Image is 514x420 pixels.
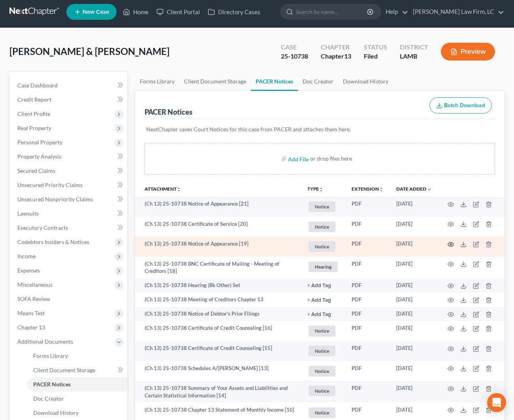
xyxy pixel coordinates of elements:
[251,72,298,91] a: PACER Notices
[364,43,387,52] div: Status
[135,278,301,293] td: (Ch 13) 25-10738 Hearing (Bk Other) Set
[307,187,324,192] button: TYPEunfold_more
[427,187,432,192] i: expand_more
[307,296,339,303] a: + Add Tag
[27,377,127,392] a: PACER Notices
[135,341,301,361] td: (Ch 13) 25-10738 Certificate of Credit Counseling [15]
[17,82,58,89] span: Case Dashboard
[345,278,390,293] td: PDF
[307,384,339,397] a: Notice
[307,282,339,289] a: + Add Tag
[307,283,331,288] button: + Add Tag
[135,236,301,257] td: (Ch 13) 25-10738 Notice of Appearance [19]
[11,206,127,221] a: Lawsuits
[135,321,301,341] td: (Ch 13) 25-10738 Certificate of Credit Counseling [16]
[390,341,438,361] td: [DATE]
[390,321,438,341] td: [DATE]
[17,139,62,146] span: Personal Property
[298,72,338,91] a: Doc Creator
[390,257,438,278] td: [DATE]
[17,224,68,231] span: Executory Contracts
[390,293,438,307] td: [DATE]
[309,241,335,252] span: Notice
[400,52,428,61] div: LAMB
[338,72,393,91] a: Download History
[135,293,301,307] td: (Ch 13) 25-10738 Meeting of Creditors Chapter 13
[319,187,324,192] i: unfold_more
[281,52,308,61] div: 25-10738
[177,187,181,192] i: unfold_more
[146,125,493,133] p: NextChapter saves Court Notices for this case from PACER and attaches them here.
[11,78,127,93] a: Case Dashboard
[429,97,492,114] button: Batch Download
[345,257,390,278] td: PDF
[135,381,301,403] td: (Ch 13) 25-10738 Summary of Your Assets and Liabilities and Certain Statistical Information [14]
[145,107,192,117] div: PACER Notices
[33,409,79,416] span: Download History
[11,164,127,178] a: Secured Claims
[390,361,438,381] td: [DATE]
[396,186,432,192] a: Date Added expand_more
[310,155,352,163] div: or drop files here
[390,236,438,257] td: [DATE]
[135,217,301,237] td: (Ch 13) 25-10738 Certificate of Service [20]
[33,395,64,402] span: Doc Creator
[83,9,109,15] span: New Case
[379,187,384,192] i: unfold_more
[307,298,331,303] button: + Add Tag
[17,238,89,245] span: Codebtors Insiders & Notices
[11,178,127,192] a: Unsecured Priority Claims
[390,278,438,293] td: [DATE]
[281,43,308,52] div: Case
[309,407,335,418] span: Notice
[309,261,338,272] span: Hearing
[145,186,181,192] a: Attachmentunfold_more
[33,381,71,388] span: PACER Notices
[390,381,438,403] td: [DATE]
[17,281,53,288] span: Miscellaneous
[153,5,204,19] a: Client Portal
[17,310,45,316] span: Means Test
[307,324,339,337] a: Notice
[390,197,438,217] td: [DATE]
[487,393,506,412] div: Open Intercom Messenger
[345,217,390,237] td: PDF
[27,406,127,420] a: Download History
[390,307,438,321] td: [DATE]
[135,72,179,91] a: Forms Library
[17,182,83,188] span: Unsecured Priority Claims
[11,149,127,164] a: Property Analysis
[345,361,390,381] td: PDF
[17,96,51,103] span: Credit Report
[17,153,61,160] span: Property Analysis
[17,110,50,117] span: Client Profile
[309,366,335,376] span: Notice
[321,43,351,52] div: Chapter
[11,192,127,206] a: Unsecured Nonpriority Claims
[364,52,387,61] div: Filed
[179,72,251,91] a: Client Document Storage
[204,5,264,19] a: Directory Cases
[17,338,73,345] span: Additional Documents
[307,310,339,318] a: + Add Tag
[17,267,40,274] span: Expenses
[9,45,169,57] span: [PERSON_NAME] & [PERSON_NAME]
[309,346,335,356] span: Notice
[27,392,127,406] a: Doc Creator
[444,102,485,109] span: Batch Download
[345,236,390,257] td: PDF
[307,406,339,419] a: Notice
[17,125,51,131] span: Real Property
[135,361,301,381] td: (Ch 13) 25-10738 Schedules A/[PERSON_NAME] [13]
[441,43,495,61] button: Preview
[135,197,301,217] td: (Ch 13) 25-10738 Notice of Appearance [21]
[33,367,95,373] span: Client Document Storage
[11,93,127,107] a: Credit Report
[135,257,301,278] td: (Ch 13) 25-10738 BNC Certificate of Mailing - Meeting of Creditors [18]
[309,201,335,212] span: Notice
[17,210,39,217] span: Lawsuits
[307,240,339,253] a: Notice
[345,341,390,361] td: PDF
[345,321,390,341] td: PDF
[344,52,351,60] span: 13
